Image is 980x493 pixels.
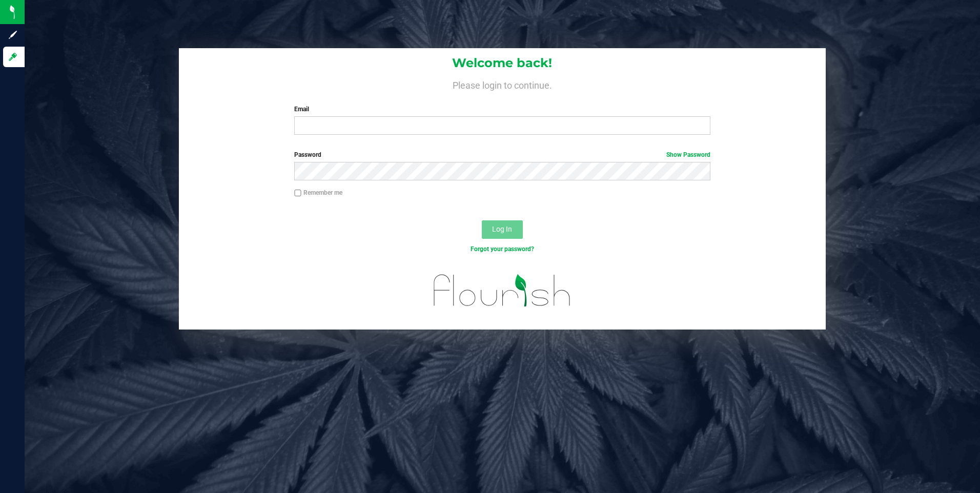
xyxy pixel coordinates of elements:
img: flourish_logo.svg [421,264,583,317]
h1: Welcome back! [179,56,826,70]
label: Email [294,105,710,114]
input: Remember me [294,190,301,197]
span: Log In [492,225,512,233]
inline-svg: Log in [8,52,18,62]
a: Forgot your password? [471,245,534,253]
label: Remember me [294,188,342,197]
button: Log In [482,220,523,239]
span: Password [294,151,321,158]
inline-svg: Sign up [8,30,18,40]
h4: Please login to continue. [179,78,826,90]
a: Show Password [666,151,710,158]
